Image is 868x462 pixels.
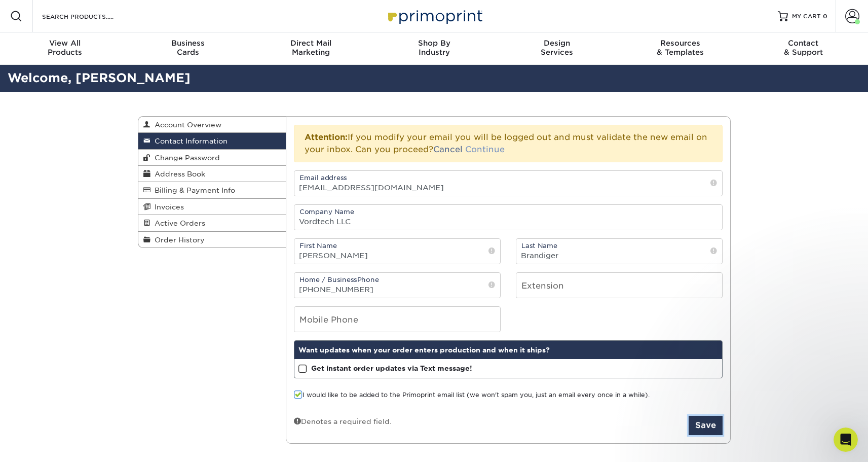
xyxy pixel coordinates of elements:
[619,39,742,48] span: Resources
[41,10,140,22] input: SEARCH PRODUCTS.....
[294,416,392,427] div: Denotes a required field.
[496,32,619,65] a: DesignServices
[126,39,249,57] div: Cards
[294,125,723,162] div: If you modify your email you will be logged out and must validate the new email on your inbox. Ca...
[742,32,865,65] a: Contact& Support
[689,416,723,435] button: Save
[138,150,286,166] a: Change Password
[742,39,865,57] div: & Support
[3,431,86,458] iframe: Google Customer Reviews
[433,145,463,154] a: Cancel
[150,137,228,145] span: Contact Information
[138,166,286,182] a: Address Book
[126,39,249,48] span: Business
[150,203,184,211] span: Invoices
[834,428,858,452] iframe: Intercom live chat
[823,13,827,20] span: 0
[150,186,235,194] span: Billing & Payment Info
[372,39,496,57] div: Industry
[138,182,286,198] a: Billing & Payment Info
[150,219,205,227] span: Active Orders
[294,341,722,359] div: Want updates when your order enters production and when it ships?
[150,236,205,244] span: Order History
[138,133,286,149] a: Contact Information
[126,32,249,65] a: BusinessCards
[4,39,127,57] div: Products
[150,121,221,129] span: Account Overview
[619,39,742,57] div: & Templates
[384,5,485,27] img: Primoprint
[138,199,286,215] a: Invoices
[372,32,496,65] a: Shop ByIndustry
[4,32,127,65] a: View AllProducts
[150,154,220,162] span: Change Password
[138,215,286,231] a: Active Orders
[496,39,619,48] span: Design
[138,117,286,133] a: Account Overview
[742,39,865,48] span: Contact
[150,170,205,178] span: Address Book
[311,364,472,372] strong: Get instant order updates via Text message!
[249,39,372,48] span: Direct Mail
[465,145,505,154] a: Continue
[294,390,650,400] label: I would like to be added to the Primoprint email list (we won't spam you, just an email every onc...
[792,12,821,21] span: MY CART
[4,39,127,48] span: View All
[249,39,372,57] div: Marketing
[619,32,742,65] a: Resources& Templates
[249,32,372,65] a: Direct MailMarketing
[496,39,619,57] div: Services
[305,132,348,142] strong: Attention:
[372,39,496,48] span: Shop By
[138,232,286,247] a: Order History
